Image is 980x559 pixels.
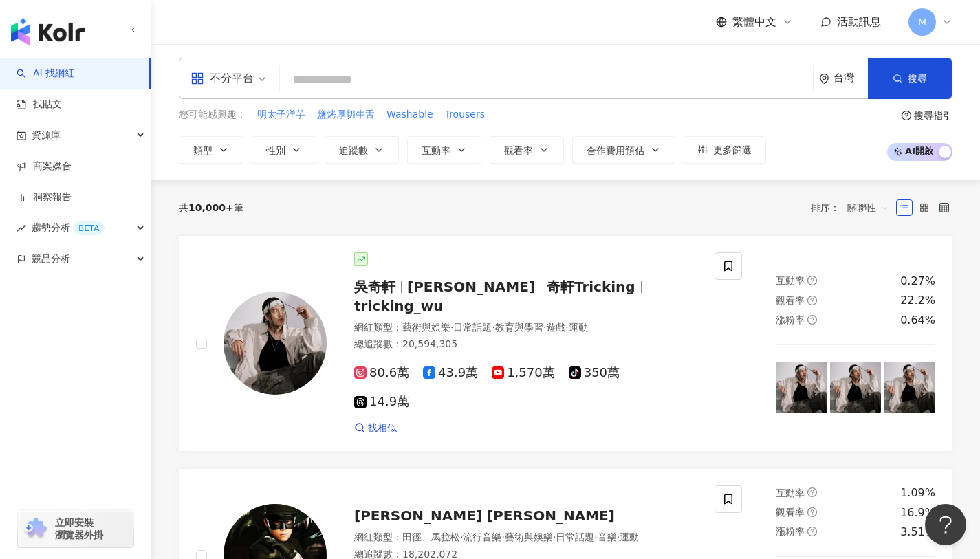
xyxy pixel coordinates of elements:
[55,516,103,541] span: 立即安裝 瀏覽器外掛
[900,293,935,308] div: 22.2%
[179,108,246,122] span: 您可能感興趣：
[22,518,49,540] img: chrome extension
[594,531,597,542] span: ·
[587,145,644,156] span: 合作費用預估
[339,145,368,156] span: 追蹤數
[900,274,935,289] div: 0.27%
[386,107,434,122] button: Washable
[543,322,546,333] span: ·
[807,487,817,497] span: question-circle
[847,197,889,219] span: 關聯性
[188,202,234,213] span: 10,000+
[492,322,494,333] span: ·
[402,322,450,333] span: 藝術與娛樂
[445,108,485,122] span: Trousers
[572,136,675,164] button: 合作費用預估
[407,278,535,295] span: [PERSON_NAME]
[423,366,478,380] span: 43.9萬
[495,322,543,333] span: 教育與學習
[257,107,306,122] button: 明太子洋芋
[505,531,553,542] span: 藝術與娛樂
[179,235,952,452] a: KOL Avatar吳奇軒[PERSON_NAME]奇軒Trickingtricking_wu網紅類型：藝術與娛樂·日常話題·教育與學習·遊戲·運動總追蹤數：20,594,30580.6萬43....
[547,278,635,295] span: 奇軒Tricking
[834,72,868,84] div: 台灣
[900,525,935,540] div: 3.51%
[776,314,805,325] span: 漲粉率
[807,296,817,305] span: question-circle
[830,362,882,413] img: post-image
[32,120,61,151] span: 資源庫
[553,531,556,542] span: ·
[460,531,463,542] span: ·
[354,531,698,545] div: 網紅類型 ：
[17,160,72,173] a: 商案媒合
[402,531,460,542] span: 田徑、馬拉松
[569,366,620,380] span: 350萬
[684,136,766,164] button: 更多篩選
[368,421,397,435] span: 找相似
[190,67,254,89] div: 不分平台
[266,145,285,156] span: 性別
[918,14,926,30] span: M
[325,136,399,164] button: 追蹤數
[354,298,444,314] span: tricking_wu
[11,18,85,45] img: logo
[776,507,805,518] span: 觀看率
[819,74,829,84] span: environment
[354,321,698,335] div: 網紅類型 ：
[565,322,568,333] span: ·
[17,223,26,233] span: rise
[807,276,817,285] span: question-circle
[316,107,375,122] button: 鹽烤厚切牛舌
[504,145,533,156] span: 觀看率
[18,510,133,547] a: chrome extension立即安裝 瀏覽器外掛
[900,485,935,501] div: 1.09%
[386,108,433,122] span: Washable
[546,322,565,333] span: 遊戲
[556,531,594,542] span: 日常話題
[224,292,327,395] img: KOL Avatar
[463,531,501,542] span: 流行音樂
[190,72,204,85] span: appstore
[17,98,62,111] a: 找貼文
[713,144,752,155] span: 更多篩選
[453,322,492,333] span: 日常話題
[354,421,397,435] a: 找相似
[776,362,827,413] img: post-image
[492,366,555,380] span: 1,570萬
[179,136,243,164] button: 類型
[17,190,72,204] a: 洞察報告
[490,136,564,164] button: 觀看率
[914,110,952,121] div: 搜尋指引
[776,295,805,306] span: 觀看率
[900,505,935,520] div: 16.9%
[444,107,486,122] button: Trousers
[193,145,213,156] span: 類型
[354,338,698,351] div: 總追蹤數 ： 20,594,305
[776,275,805,286] span: 互動率
[902,111,911,120] span: question-circle
[620,531,639,542] span: 運動
[569,322,588,333] span: 運動
[354,366,409,380] span: 80.6萬
[908,73,927,84] span: 搜尋
[811,197,896,219] div: 排序：
[73,221,105,235] div: BETA
[354,278,395,295] span: 吳奇軒
[598,531,617,542] span: 音樂
[868,58,952,99] button: 搜尋
[32,212,105,243] span: 趨勢分析
[422,145,450,156] span: 互動率
[407,136,481,164] button: 互動率
[179,202,243,213] div: 共 筆
[776,487,805,498] span: 互動率
[354,395,409,409] span: 14.9萬
[807,527,817,536] span: question-circle
[450,322,453,333] span: ·
[807,315,817,325] span: question-circle
[257,108,305,122] span: 明太子洋芋
[807,507,817,517] span: question-circle
[884,362,935,413] img: post-image
[317,108,375,122] span: 鹽烤厚切牛舌
[837,15,881,28] span: 活動訊息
